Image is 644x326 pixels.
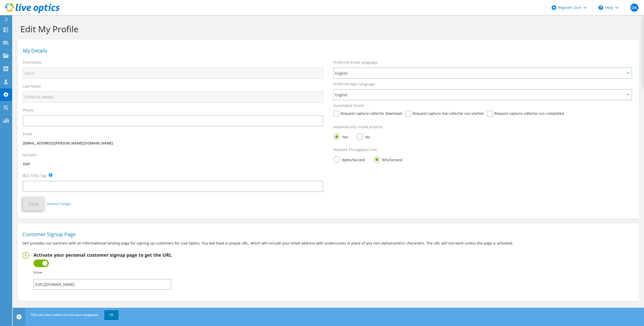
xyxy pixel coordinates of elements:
h1: Customer Signup Page [22,232,632,237]
label: First Name [23,60,41,65]
label: Automated Emails [333,103,364,108]
label: Request capture live collector run started [405,111,484,117]
span: English [335,70,625,76]
label: BCC SFDC Tag [23,173,46,178]
p: Dell provides our partners with an informational landing page for signing up customers for Live O... [22,240,634,246]
button: Save [23,197,44,211]
svg: \n [599,5,603,10]
label: Preferred App Language [333,81,375,87]
label: Email [23,132,32,137]
h1: Edit My Profile [20,24,634,34]
label: Bytes/Second [333,156,365,162]
p: Dell [23,161,323,167]
label: Bits/Second [373,156,402,162]
label: Phone [23,108,34,113]
label: Preferred Email Language [333,60,377,65]
label: Network Throughput Unit [333,147,377,152]
h1: My Details [23,48,631,53]
span: DK [630,4,638,12]
a: OK [104,310,119,319]
span: This site uses cookies to track your navigation. [31,313,99,317]
label: Last Name [23,84,41,89]
label: Account [23,152,37,157]
label: Request capture collector download [333,111,402,117]
p: [EMAIL_ADDRESS][PERSON_NAME][DOMAIN_NAME] [23,140,323,146]
label: Automatically create projects [333,124,383,129]
label: Request capture collector run completed [487,111,564,117]
a: Discard Changes [47,201,71,207]
b: Active [34,270,42,274]
span: English [335,92,625,98]
label: No [356,133,370,140]
label: Yes [333,133,348,140]
h2: Activate your personal customer signup page to get the URL [34,252,172,258]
